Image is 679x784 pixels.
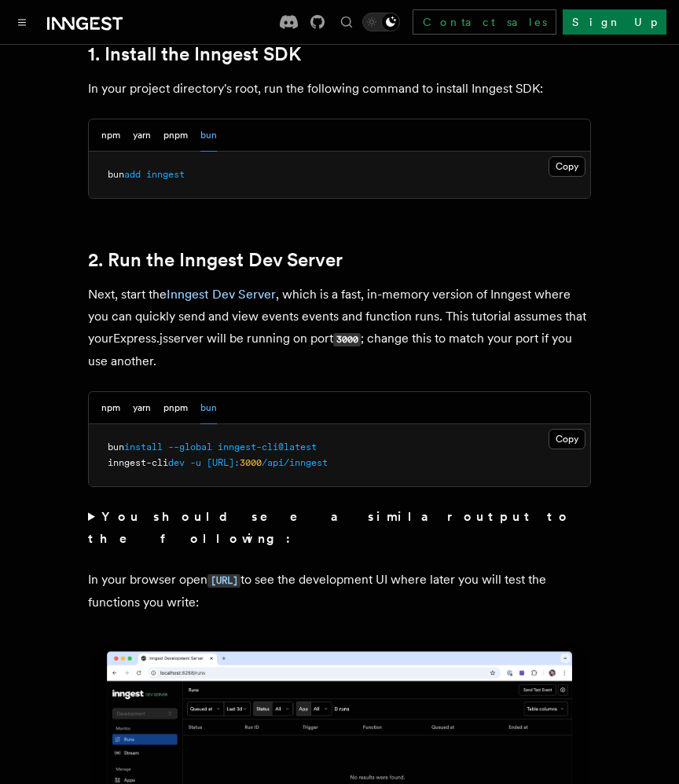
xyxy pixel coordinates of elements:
a: [URL] [207,572,240,587]
button: bun [200,119,217,152]
span: dev [168,457,185,468]
button: Copy [549,429,585,449]
a: 1. Install the Inngest SDK [88,43,301,65]
span: install [124,441,163,452]
button: yarn [133,392,151,424]
button: Copy [549,156,585,177]
span: --global [168,441,212,452]
strong: You should see a similar output to the following: [88,509,571,546]
button: npm [101,119,120,152]
button: Toggle dark mode [362,13,400,31]
button: npm [101,392,120,424]
span: inngest [146,169,185,180]
code: 3000 [333,333,361,346]
a: Sign Up [563,9,666,35]
button: Find something... [337,13,356,31]
button: pnpm [163,119,188,152]
summary: You should see a similar output to the following: [88,506,591,550]
span: inngest-cli [108,457,168,468]
button: pnpm [163,392,188,424]
span: [URL]: [207,457,240,468]
button: yarn [133,119,151,152]
p: In your project directory's root, run the following command to install Inngest SDK: [88,78,591,100]
span: 3000 [240,457,262,468]
code: [URL] [207,574,240,588]
button: Toggle navigation [13,13,31,31]
a: Inngest Dev Server [167,287,276,302]
span: bun [108,441,124,452]
span: add [124,169,141,180]
span: bun [108,169,124,180]
a: Contact sales [413,9,556,35]
button: bun [200,392,217,424]
p: Next, start the , which is a fast, in-memory version of Inngest where you can quickly send and vi... [88,284,591,372]
span: -u [190,457,201,468]
p: In your browser open to see the development UI where later you will test the functions you write: [88,569,591,614]
span: /api/inngest [262,457,328,468]
span: inngest-cli@latest [218,441,317,452]
a: 2. Run the Inngest Dev Server [88,249,343,271]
